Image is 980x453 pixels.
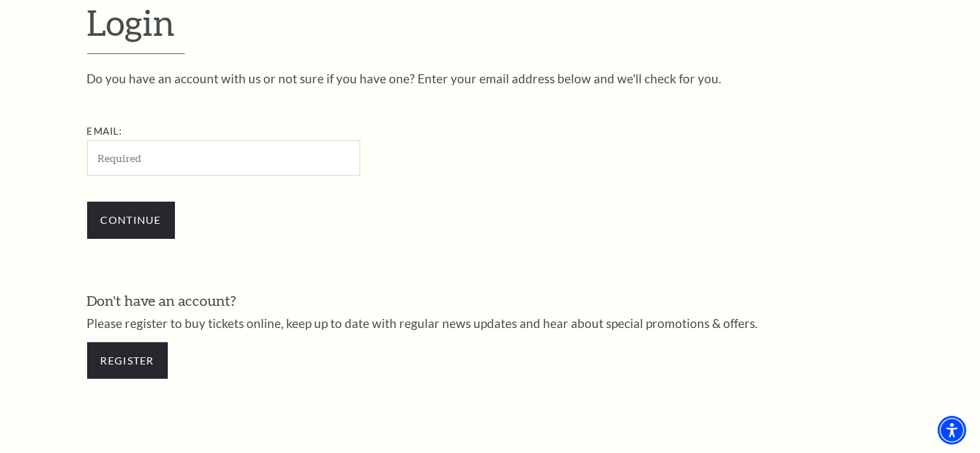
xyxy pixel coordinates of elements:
[938,416,966,445] div: Accessibility Menu
[87,317,894,329] p: Please register to buy tickets online, keep up to date with regular news updates and hear about s...
[87,126,123,137] label: Email:
[87,140,360,176] input: Required
[87,342,168,379] a: Register
[87,291,894,311] h3: Don't have an account?
[87,202,175,238] input: Continue
[87,72,894,85] p: Do you have an account with us or not sure if you have one? Enter your email address below and we...
[87,1,176,43] span: Login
